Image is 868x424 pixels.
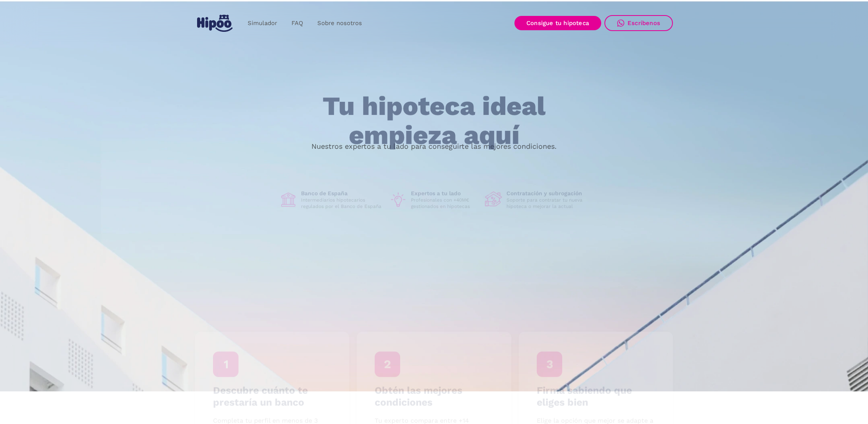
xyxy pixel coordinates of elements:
h1: Expertos a tu lado [411,190,479,197]
h4: Firma sabiendo que eliges bien [537,385,655,408]
a: Simulador [240,16,284,31]
h1: Banco de España [301,190,383,197]
a: Sobre nosotros [310,16,369,31]
h1: Contratación y subrogación [506,190,588,197]
p: Profesionales con +40M€ gestionados en hipotecas [411,197,479,210]
a: Escríbenos [604,15,673,31]
a: Consigue tu hipoteca [514,16,601,30]
h1: Tu hipoteca ideal empieza aquí [283,92,585,150]
p: Nuestros expertos a tu lado para conseguirte las mejores condiciones. [311,143,557,150]
div: Escríbenos [628,19,660,27]
h4: Descubre cuánto te prestaría un banco [213,385,332,408]
h4: Obtén las mejores condiciones [375,385,493,408]
p: Soporte para contratar tu nueva hipoteca o mejorar la actual [506,197,588,210]
a: home [195,12,234,35]
a: FAQ [284,16,310,31]
p: Intermediarios hipotecarios regulados por el Banco de España [301,197,383,210]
